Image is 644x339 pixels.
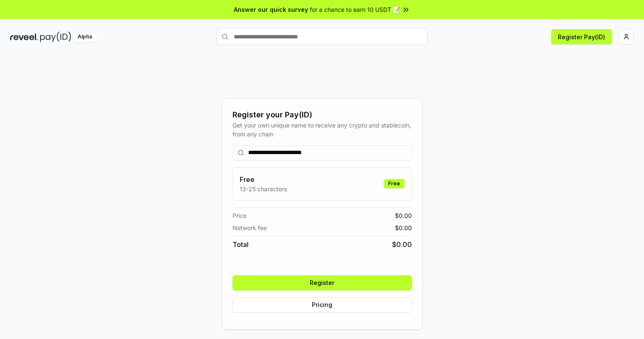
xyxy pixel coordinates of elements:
[395,223,412,232] span: $ 0.00
[233,275,412,290] button: Register
[233,121,412,138] div: Get your own unique name to receive any crypto and stablecoin, from any chain
[392,239,412,250] span: $ 0.00
[233,109,412,121] div: Register your Pay(ID)
[384,179,405,188] div: Free
[233,211,246,220] span: Price
[233,297,412,312] button: Pricing
[395,211,412,220] span: $ 0.00
[234,5,308,14] span: Answer our quick survey
[551,29,612,44] button: Register Pay(ID)
[10,32,38,42] img: reveel_dark
[40,32,71,42] img: pay_id
[310,5,400,14] span: for a chance to earn 10 USDT 📝
[233,239,249,250] span: Total
[240,174,287,184] h3: Free
[73,32,97,42] div: Alpha
[240,184,287,193] p: 13-25 characters
[233,223,267,232] span: Network fee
